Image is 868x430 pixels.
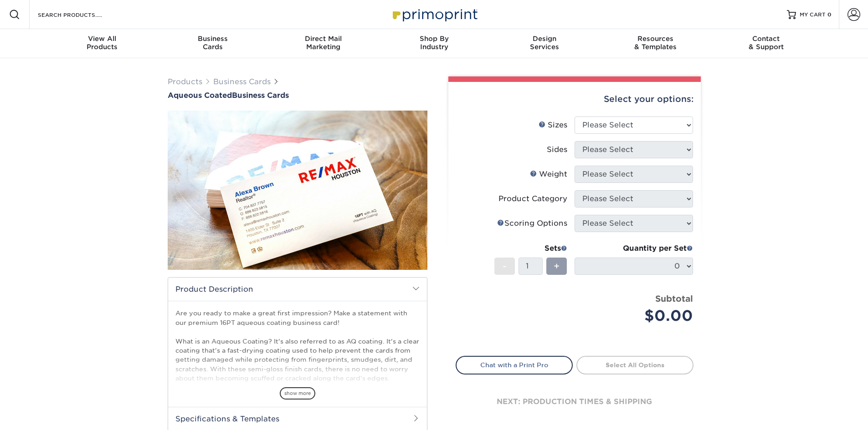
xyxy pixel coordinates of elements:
a: BusinessCards [157,29,268,58]
span: show more [280,387,315,400]
span: Contact [711,35,822,43]
span: + [554,259,560,273]
span: Business [157,35,268,43]
div: $0.00 [581,305,693,327]
div: Weight [530,169,567,180]
div: Sides [547,144,567,155]
div: Scoring Options [497,218,567,229]
div: Cards [157,35,268,51]
span: 0 [827,11,832,18]
a: Select All Options [576,356,693,374]
a: DesignServices [489,29,600,58]
div: & Templates [600,35,711,51]
div: Select your options: [456,82,693,116]
div: Quantity per Set [575,243,693,254]
a: View AllProducts [47,29,158,58]
div: Products [47,35,158,51]
h2: Product Description [168,278,427,301]
div: & Support [711,35,822,51]
a: Shop ByIndustry [379,29,489,58]
a: Products [168,77,202,86]
input: SEARCH PRODUCTS..... [37,9,126,20]
div: Industry [379,35,489,51]
span: MY CART [800,11,826,19]
div: Marketing [268,35,379,51]
a: Direct MailMarketing [268,29,379,58]
span: Design [489,35,600,43]
a: Aqueous CoatedBusiness Cards [168,91,427,100]
a: Business Cards [213,77,271,86]
span: Shop By [379,35,489,43]
strong: Subtotal [655,293,693,304]
a: Chat with a Print Pro [456,356,573,374]
a: Resources& Templates [600,29,711,58]
div: next: production times & shipping [456,374,693,429]
img: Aqueous Coated 01 [168,61,427,320]
div: Services [489,35,600,51]
h1: Business Cards [168,91,427,100]
div: Product Category [498,193,567,204]
span: Direct Mail [268,35,379,43]
a: Contact& Support [711,29,822,58]
div: Sizes [539,120,567,131]
span: Aqueous Coated [168,91,232,100]
div: Sets [494,243,567,254]
span: - [503,259,507,273]
span: View All [47,35,158,43]
img: Primoprint [389,5,480,24]
span: Resources [600,35,711,43]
